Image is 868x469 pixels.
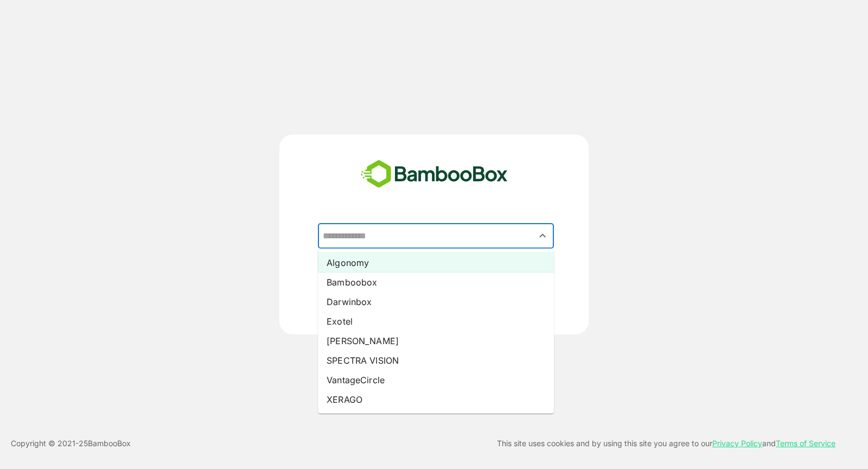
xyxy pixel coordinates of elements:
[318,272,554,292] li: Bamboobox
[318,370,554,390] li: VantageCircle
[318,331,554,351] li: [PERSON_NAME]
[11,437,131,450] p: Copyright © 2021- 25 BambooBox
[318,292,554,312] li: Darwinbox
[355,156,514,192] img: bamboobox
[318,312,554,331] li: Exotel
[318,390,554,409] li: XERAGO
[318,253,554,272] li: Algonomy
[318,351,554,370] li: SPECTRA VISION
[776,439,835,448] a: Terms of Service
[712,439,762,448] a: Privacy Policy
[535,229,550,243] button: Close
[497,437,835,450] p: This site uses cookies and by using this site you agree to our and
